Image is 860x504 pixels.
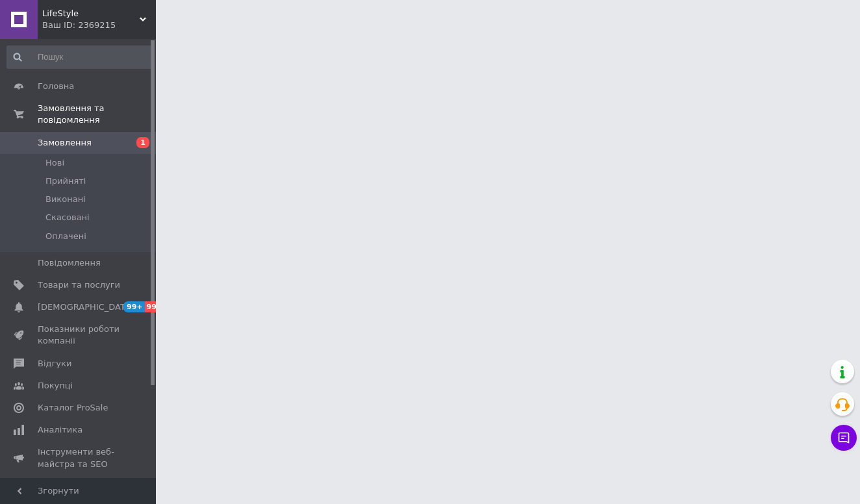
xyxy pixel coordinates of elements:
div: Ваш ID: 2369215 [42,19,156,31]
span: Нові [45,157,64,169]
span: Аналітика [38,424,82,436]
span: Виконані [45,194,86,205]
span: Головна [38,81,74,92]
span: Товари та послуги [38,279,120,291]
input: Пошук [6,45,153,69]
span: Каталог ProSale [38,402,108,414]
span: 99+ [123,301,145,312]
span: Оплачені [45,231,86,242]
span: LifeStyle [42,8,140,19]
span: Скасовані [45,212,90,223]
span: 99+ [145,301,166,312]
span: Покупці [38,380,73,392]
span: Замовлення та повідомлення [38,103,156,126]
span: Повідомлення [38,257,101,269]
span: Показники роботи компанії [38,323,120,347]
span: 1 [136,137,149,148]
span: Замовлення [38,137,92,149]
button: Чат з покупцем [831,425,857,451]
span: Прийняті [45,175,86,187]
span: Відгуки [38,358,71,370]
span: Інструменти веб-майстра та SEO [38,446,120,470]
span: [DEMOGRAPHIC_DATA] [38,301,134,313]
